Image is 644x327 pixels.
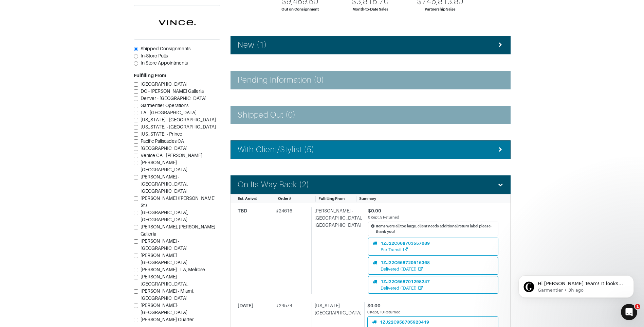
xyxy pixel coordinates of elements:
span: Summary [359,196,376,201]
h4: With Client/Stylist (5) [238,145,314,155]
input: [PERSON_NAME] - Miami, [GEOGRAPHIC_DATA] [134,289,138,294]
input: In-Store Pulls [134,54,138,58]
input: [PERSON_NAME] - [GEOGRAPHIC_DATA], [GEOGRAPHIC_DATA] [134,175,138,179]
span: Garmentier Operations [141,103,188,108]
div: Partnership Sales [425,6,456,12]
div: [PERSON_NAME] - [GEOGRAPHIC_DATA], [GEOGRAPHIC_DATA] [311,207,362,294]
span: Fulfilling From [318,196,345,201]
span: [PERSON_NAME] Quarter [141,317,194,322]
input: [GEOGRAPHIC_DATA] [134,147,138,151]
span: [GEOGRAPHIC_DATA], [GEOGRAPHIC_DATA] [141,210,188,222]
span: DC - [PERSON_NAME] Galleria [141,88,204,94]
div: Items were all too large, client needs additional return label please - thank you! [376,223,495,235]
span: TBD [238,208,247,213]
div: Delivered ([DATE]) [381,266,430,272]
div: $0.00 [367,302,498,309]
h4: Shipped Out (0) [238,110,296,120]
span: [PERSON_NAME] ([PERSON_NAME] St.) [141,195,216,208]
input: [GEOGRAPHIC_DATA] [134,82,138,87]
span: [PERSON_NAME] - [GEOGRAPHIC_DATA] [141,238,187,251]
input: [PERSON_NAME]- [GEOGRAPHIC_DATA] [134,304,138,308]
span: In-Store Pulls [141,53,168,58]
input: [PERSON_NAME], [PERSON_NAME] Galleria [134,225,138,229]
iframe: Intercom live chat [621,304,637,320]
img: cyAkLTq7csKWtL9WARqkkVaF.png [134,5,220,39]
div: 1ZJ22C958705923419 [380,319,429,325]
span: Order # [278,196,291,201]
h4: New (1) [238,40,267,50]
input: [PERSON_NAME][GEOGRAPHIC_DATA] [134,254,138,258]
span: [PERSON_NAME] - [GEOGRAPHIC_DATA], [GEOGRAPHIC_DATA] [141,174,188,194]
span: 1 [635,304,640,309]
span: LA - [GEOGRAPHIC_DATA] [141,110,197,115]
input: [PERSON_NAME] ([PERSON_NAME] St.) [134,196,138,201]
input: DC - [PERSON_NAME] Galleria [134,89,138,94]
input: [US_STATE] - Prince [134,132,138,137]
label: Fulfilling From [134,72,166,79]
input: In Store Appointments [134,61,138,66]
a: 1ZJ22C668703557089Pre-Transit [368,238,498,255]
input: Denver - [GEOGRAPHIC_DATA] [134,97,138,101]
span: [PERSON_NAME]-[GEOGRAPHIC_DATA] [141,160,187,172]
input: LA - [GEOGRAPHIC_DATA] [134,111,138,115]
input: [PERSON_NAME]-[GEOGRAPHIC_DATA] [134,161,138,165]
div: $0.00 [368,207,498,214]
div: 1ZJ22C668701298247 [381,278,430,285]
input: [US_STATE] - [GEOGRAPHIC_DATA] [134,118,138,122]
span: Shipped Consignments [141,46,190,51]
div: 0 Kept, 10 Returned [367,309,498,315]
span: [PERSON_NAME][GEOGRAPHIC_DATA] [141,253,187,265]
input: Pacific Paliscades CA [134,139,138,144]
div: Out on Consignment [281,6,319,12]
iframe: Intercom notifications message [508,261,644,309]
span: [PERSON_NAME] - LA, Melrose [141,267,205,272]
div: 0 Kept, 9 Returned [368,214,498,220]
input: [GEOGRAPHIC_DATA], [GEOGRAPHIC_DATA] [134,211,138,215]
div: Pre-Transit [381,246,430,253]
span: [PERSON_NAME], [PERSON_NAME] Galleria [141,224,215,237]
span: [US_STATE] - Prince [141,131,182,137]
h4: Pending Information (0) [238,75,324,85]
input: [US_STATE] - [GEOGRAPHIC_DATA] [134,125,138,130]
span: [PERSON_NAME][GEOGRAPHIC_DATA]. [141,274,188,287]
div: Month-to-Date Sales [352,6,388,12]
span: [US_STATE] - [GEOGRAPHIC_DATA] [141,117,216,122]
span: [DATE] [238,303,253,308]
input: [PERSON_NAME] - [GEOGRAPHIC_DATA] [134,239,138,244]
span: [PERSON_NAME] - Miami, [GEOGRAPHIC_DATA] [141,288,194,301]
input: [PERSON_NAME] Quarter [134,318,138,322]
a: 1ZJ22C668720516368Delivered ([DATE]) [368,257,498,275]
span: [GEOGRAPHIC_DATA] [141,145,187,151]
span: [GEOGRAPHIC_DATA] [141,81,187,87]
span: Est. Arrival [238,196,257,201]
div: Delivered ([DATE]) [381,285,430,291]
span: In Store Appointments [141,60,188,66]
span: Venice CA - [PERSON_NAME] [141,153,202,158]
div: # 24616 [273,207,309,294]
span: [PERSON_NAME]- [GEOGRAPHIC_DATA] [141,303,187,315]
input: Garmentier Operations [134,104,138,108]
div: 1ZJ22C668703557089 [381,240,430,246]
input: [PERSON_NAME] - LA, Melrose [134,268,138,272]
input: [PERSON_NAME][GEOGRAPHIC_DATA]. [134,275,138,279]
a: 1ZJ22C668701298247Delivered ([DATE]) [368,276,498,294]
h4: On Its Way Back (2) [238,180,310,190]
span: Denver - [GEOGRAPHIC_DATA] [141,96,206,101]
input: Venice CA - [PERSON_NAME] [134,154,138,158]
span: Pacific Paliscades CA [141,138,184,144]
div: 1ZJ22C668720516368 [381,259,430,266]
input: Shipped Consignments [134,47,138,51]
span: [US_STATE] - [GEOGRAPHIC_DATA] [141,124,216,130]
